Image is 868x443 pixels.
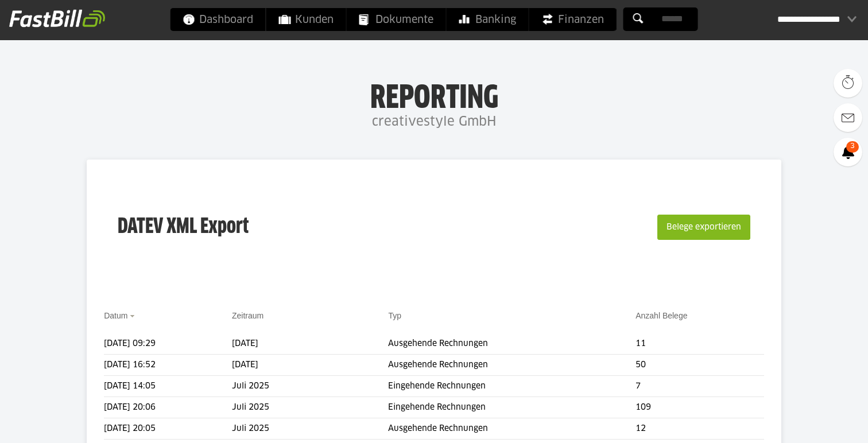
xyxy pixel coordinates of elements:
[542,8,604,31] span: Finanzen
[388,376,635,397] td: Eingehende Rechnungen
[447,8,529,31] a: Banking
[232,418,388,440] td: Juli 2025
[9,9,105,28] img: fastbill_logo_white.png
[118,191,249,264] h3: DATEV XML Export
[635,376,764,397] td: 7
[232,397,388,418] td: Juli 2025
[635,397,764,418] td: 109
[778,409,857,437] iframe: Öffnet ein Widget, in dem Sie weitere Informationen finden
[104,376,232,397] td: [DATE] 14:05
[104,397,232,418] td: [DATE] 20:06
[232,333,388,355] td: [DATE]
[115,81,753,111] h1: Reporting
[232,355,388,376] td: [DATE]
[359,8,433,31] span: Dokumente
[104,311,127,320] a: Datum
[347,8,446,31] a: Dokumente
[635,355,764,376] td: 50
[388,311,401,320] a: Typ
[388,333,635,355] td: Ausgehende Rechnungen
[635,333,764,355] td: 11
[232,376,388,397] td: Juli 2025
[130,315,137,317] img: sort_desc.gif
[459,8,516,31] span: Banking
[635,418,764,440] td: 12
[529,8,617,31] a: Finanzen
[183,8,253,31] span: Dashboard
[104,418,232,440] td: [DATE] 20:05
[279,8,334,31] span: Kunden
[657,215,750,240] button: Belege exportieren
[104,355,232,376] td: [DATE] 16:52
[232,311,263,320] a: Zeitraum
[834,138,862,166] a: 3
[846,141,859,153] span: 3
[266,8,346,31] a: Kunden
[104,333,232,355] td: [DATE] 09:29
[635,311,687,320] a: Anzahl Belege
[388,418,635,440] td: Ausgehende Rechnungen
[388,355,635,376] td: Ausgehende Rechnungen
[388,397,635,418] td: Eingehende Rechnungen
[170,8,266,31] a: Dashboard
